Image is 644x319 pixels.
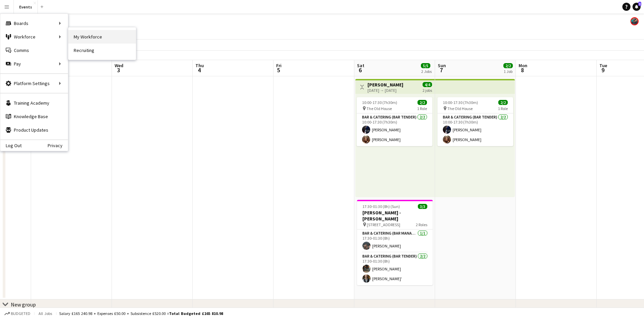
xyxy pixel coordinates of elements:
span: 3 [638,2,641,6]
div: Pay [0,57,68,71]
span: 2/2 [503,63,513,68]
span: 1 Role [417,106,427,111]
span: 4 [194,66,204,74]
app-job-card: 17:30-01:30 (8h) (Sun)3/3[PERSON_NAME] - [PERSON_NAME] [STREET_ADDRESS]2 RolesBar & Catering (Bar... [357,200,433,285]
a: Recruiting [68,44,136,57]
h3: [PERSON_NAME] - [PERSON_NAME] [357,210,433,222]
a: Knowledge Base [0,110,68,123]
div: 2 jobs [423,87,432,93]
span: Mon [519,62,527,69]
app-card-role: Bar & Catering (Bar Tender)2/210:00-17:30 (7h30m)[PERSON_NAME][PERSON_NAME] [357,113,432,146]
a: My Workforce [68,30,136,44]
span: Sun [438,62,446,69]
app-job-card: 10:00-17:30 (7h30m)2/2 The Old House1 RoleBar & Catering (Bar Tender)2/210:00-17:30 (7h30m)[PERSO... [357,97,432,146]
span: 4/4 [423,82,432,87]
div: Platform Settings [0,77,68,90]
button: Budgeted [3,310,31,317]
div: Boards [0,17,68,30]
div: 1 Job [504,69,512,74]
a: Comms [0,44,68,57]
button: Events [14,0,38,14]
span: 2/2 [498,100,508,105]
span: 2/2 [418,100,427,105]
span: 3/3 [418,204,427,209]
span: All jobs [37,311,53,316]
span: 10:00-17:30 (7h30m) [362,100,397,105]
h3: [PERSON_NAME] [367,82,403,88]
span: 5 [275,66,282,74]
div: New group [11,301,36,308]
app-card-role: Bar & Catering (Bar Manager)1/117:30-01:30 (8h)[PERSON_NAME] [357,230,433,252]
span: 7 [437,66,446,74]
app-card-role: Bar & Catering (Bar Tender)2/210:00-17:30 (7h30m)[PERSON_NAME][PERSON_NAME] [437,113,513,146]
span: 6 [356,66,364,74]
div: 2 Jobs [421,69,432,74]
span: 3 [114,66,123,74]
a: Log Out [0,143,22,148]
div: [DATE] → [DATE] [367,88,403,93]
span: 5/5 [421,63,430,68]
a: Training Academy [0,96,68,110]
span: [STREET_ADDRESS] [367,222,400,227]
span: Fri [276,62,282,69]
span: Thu [195,62,204,69]
app-card-role: Bar & Catering (Bar Tender)2/217:30-01:30 (8h)[PERSON_NAME][PERSON_NAME]' [357,252,433,285]
span: Total Budgeted £165 810.98 [169,311,223,316]
span: 1 Role [498,106,508,111]
a: Privacy [48,143,68,148]
div: Workforce [0,30,68,44]
span: 9 [598,66,607,74]
app-job-card: 10:00-17:30 (7h30m)2/2 The Old House1 RoleBar & Catering (Bar Tender)2/210:00-17:30 (7h30m)[PERSO... [437,97,513,146]
span: Budgeted [11,311,30,316]
span: 17:30-01:30 (8h) (Sun) [362,204,400,209]
a: 3 [633,3,641,11]
a: Product Updates [0,123,68,137]
span: Tue [599,62,607,69]
span: 2 Roles [416,222,427,227]
div: Salary £165 240.98 + Expenses £50.00 + Subsistence £520.00 = [59,311,223,316]
span: The Old House [447,106,473,111]
span: 10:00-17:30 (7h30m) [443,100,478,105]
span: Sat [357,62,364,69]
span: 8 [518,66,527,74]
span: The Old House [366,106,392,111]
app-user-avatar: Dom Roche [630,17,639,25]
span: Wed [115,62,123,69]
